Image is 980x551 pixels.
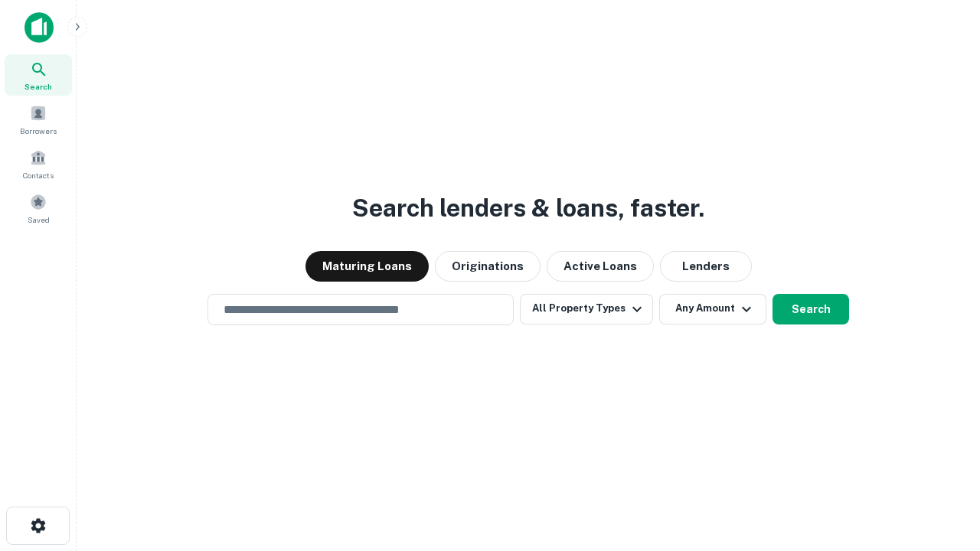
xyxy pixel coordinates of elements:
[24,12,54,43] img: capitalize-icon.png
[23,169,54,181] span: Contacts
[5,99,72,140] a: Borrowers
[305,251,429,282] button: Maturing Loans
[520,294,653,324] button: All Property Types
[5,187,72,229] a: Saved
[547,251,654,282] button: Active Loans
[773,294,849,324] button: Search
[659,294,766,324] button: Any Amount
[5,54,72,96] a: Search
[5,143,72,184] a: Contacts
[435,251,541,282] button: Originations
[24,80,52,93] span: Search
[352,190,704,227] h3: Search lenders & loans, faster.
[20,125,57,137] span: Borrowers
[28,214,50,226] span: Saved
[903,429,980,502] iframe: Chat Widget
[660,251,752,282] button: Lenders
